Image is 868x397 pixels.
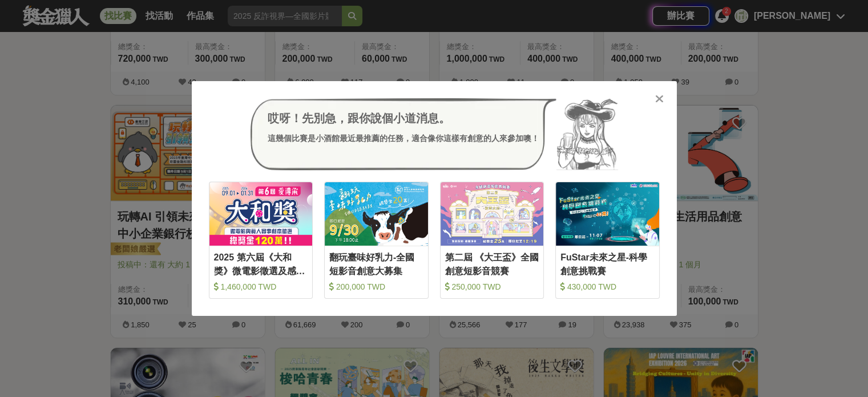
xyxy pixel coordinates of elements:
[268,133,539,145] div: 這幾個比賽是小酒館最近最推薦的任務，適合像你這樣有創意的人來參加噢！
[209,182,313,246] img: Cover Image
[268,110,539,127] div: 哎呀！先別急，跟你說個小道消息。
[214,251,308,276] div: 2025 第六屆《大和獎》微電影徵選及感人實事分享
[441,182,544,246] img: Cover Image
[214,281,308,292] div: 1,460,000 TWD
[560,251,655,276] div: FuStar未來之星-科學創意挑戰賽
[556,98,618,170] img: Avatar
[556,182,659,246] img: Cover Image
[324,182,429,299] a: Cover Image翻玩臺味好乳力-全國短影音創意大募集 200,000 TWD
[440,182,544,299] a: Cover Image第二屆 《大王盃》全國創意短影音競賽 250,000 TWD
[209,182,313,299] a: Cover Image2025 第六屆《大和獎》微電影徵選及感人實事分享 1,460,000 TWD
[560,281,655,292] div: 430,000 TWD
[445,281,539,292] div: 250,000 TWD
[445,251,539,276] div: 第二屆 《大王盃》全國創意短影音競賽
[329,251,423,276] div: 翻玩臺味好乳力-全國短影音創意大募集
[325,182,428,246] img: Cover Image
[329,281,423,292] div: 200,000 TWD
[555,182,660,299] a: Cover ImageFuStar未來之星-科學創意挑戰賽 430,000 TWD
